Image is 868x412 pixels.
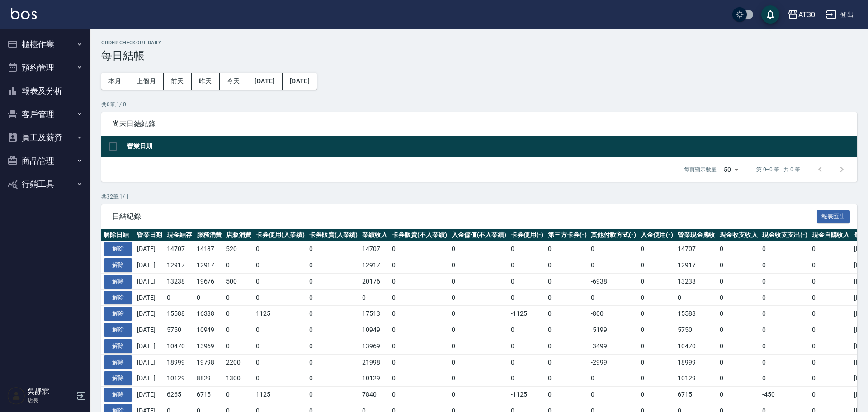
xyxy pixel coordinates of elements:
[165,257,194,274] td: 12917
[224,370,254,387] td: 1300
[360,387,390,403] td: 7840
[101,73,129,90] button: 本月
[390,306,449,322] td: 0
[760,289,810,306] td: 0
[390,229,449,241] th: 卡券販賣(不入業績)
[307,322,360,338] td: 0
[449,229,509,241] th: 入金儲值(不入業績)
[125,136,857,157] th: 營業日期
[224,229,254,241] th: 店販消費
[254,387,307,403] td: 1125
[4,103,87,126] button: 客戶管理
[509,229,546,241] th: 卡券使用(-)
[449,387,509,403] td: 0
[307,338,360,354] td: 0
[761,5,779,24] button: save
[760,273,810,289] td: 0
[4,79,87,103] button: 報表及分析
[104,371,132,385] button: 解除
[194,257,224,274] td: 12917
[104,307,132,321] button: 解除
[760,229,810,241] th: 現金收支支出(-)
[810,387,852,403] td: 0
[822,6,857,23] button: 登出
[810,370,852,387] td: 0
[194,306,224,322] td: 16388
[810,257,852,274] td: 0
[165,322,194,338] td: 5750
[224,289,254,306] td: 0
[283,73,317,90] button: [DATE]
[360,338,390,354] td: 13969
[675,322,718,338] td: 5750
[165,338,194,354] td: 10470
[194,370,224,387] td: 8829
[307,289,360,306] td: 0
[817,210,850,224] button: 報表匯出
[7,387,25,405] img: Person
[717,241,760,257] td: 0
[449,306,509,322] td: 0
[104,339,132,353] button: 解除
[307,387,360,403] td: 0
[760,322,810,338] td: 0
[449,338,509,354] td: 0
[760,338,810,354] td: 0
[546,306,589,322] td: 0
[360,273,390,289] td: 20176
[675,273,718,289] td: 13238
[254,289,307,306] td: 0
[104,275,132,289] button: 解除
[675,354,718,370] td: 18999
[449,241,509,257] td: 0
[11,8,37,19] img: Logo
[28,387,74,396] h5: 吳靜霖
[638,338,675,354] td: 0
[589,229,638,241] th: 其他付款方式(-)
[254,306,307,322] td: 1125
[135,322,165,338] td: [DATE]
[717,306,760,322] td: 0
[589,387,638,403] td: 0
[589,338,638,354] td: -3499
[638,322,675,338] td: 0
[254,229,307,241] th: 卡券使用(入業績)
[165,370,194,387] td: 10129
[360,354,390,370] td: 21998
[224,387,254,403] td: 0
[449,354,509,370] td: 0
[546,370,589,387] td: 0
[4,33,87,56] button: 櫃檯作業
[638,306,675,322] td: 0
[509,289,546,306] td: 0
[546,241,589,257] td: 0
[798,9,815,20] div: AT30
[546,257,589,274] td: 0
[101,40,857,46] h2: Order checkout daily
[638,370,675,387] td: 0
[194,322,224,338] td: 10949
[449,257,509,274] td: 0
[589,289,638,306] td: 0
[756,166,800,174] p: 第 0–0 筆 共 0 筆
[360,306,390,322] td: 17513
[675,370,718,387] td: 10129
[224,338,254,354] td: 0
[104,323,132,337] button: 解除
[449,289,509,306] td: 0
[360,229,390,241] th: 業績收入
[546,229,589,241] th: 第三方卡券(-)
[224,241,254,257] td: 520
[717,387,760,403] td: 0
[546,354,589,370] td: 0
[638,229,675,241] th: 入金使用(-)
[390,387,449,403] td: 0
[717,354,760,370] td: 0
[135,229,165,241] th: 營業日期
[135,257,165,274] td: [DATE]
[254,354,307,370] td: 0
[101,49,857,62] h3: 每日結帳
[194,338,224,354] td: 13969
[360,370,390,387] td: 10129
[4,149,87,173] button: 商品管理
